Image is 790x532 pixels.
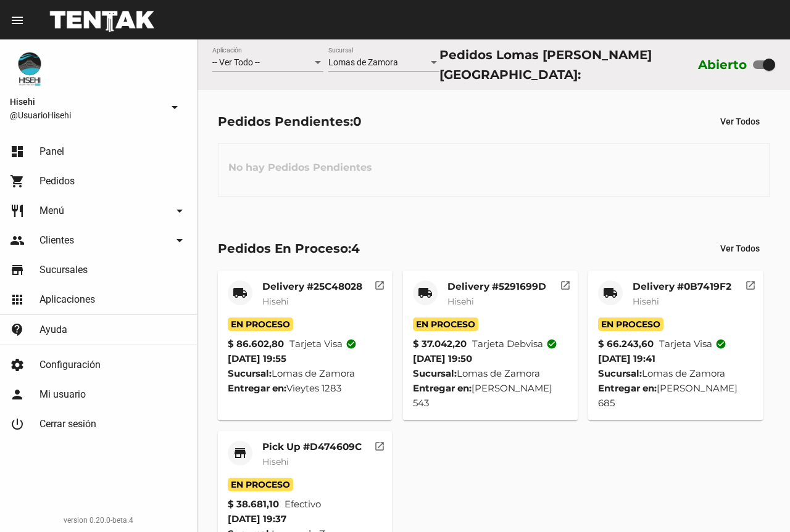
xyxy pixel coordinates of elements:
[413,337,467,351] strong: $ 37.042,20
[598,367,642,379] strong: Sucursal:
[418,285,433,300] mat-icon: local_shipping
[228,382,286,394] strong: Entregar en:
[633,296,659,307] span: Hisehi
[228,317,293,331] span: En Proceso
[715,338,726,350] mat-icon: check_circle
[413,366,568,381] div: Lomas de Zamora
[39,418,96,430] span: Cerrar sesión
[10,387,25,402] mat-icon: person
[720,243,760,253] span: Ver Todos
[10,49,49,89] img: b10aa081-330c-4927-a74e-08896fa80e0a.jpg
[10,514,187,526] div: version 0.20.0-beta.4
[598,353,655,364] span: [DATE] 19:41
[10,322,25,337] mat-icon: contact_support
[413,317,478,331] span: En Proceso
[39,264,88,276] span: Sucursales
[39,293,95,306] span: Aplicaciones
[228,353,286,364] span: [DATE] 19:55
[745,278,756,289] mat-icon: open_in_new
[10,203,25,218] mat-icon: restaurant
[598,366,753,381] div: Lomas de Zamora
[603,285,618,300] mat-icon: local_shipping
[598,337,654,351] strong: $ 66.243,60
[598,381,753,411] div: [PERSON_NAME] 685
[413,382,472,394] strong: Entregar en:
[353,114,362,129] span: 0
[374,278,385,289] mat-icon: open_in_new
[560,278,571,289] mat-icon: open_in_new
[10,417,25,432] mat-icon: power_settings_new
[228,497,279,512] strong: $ 38.681,10
[262,280,362,293] mat-card-title: Delivery #25C48028
[10,144,25,159] mat-icon: dashboard
[598,317,663,331] span: En Proceso
[351,241,360,256] span: 4
[218,239,360,258] div: Pedidos En Proceso:
[472,337,557,351] span: Tarjeta debvisa
[218,149,382,186] h3: No hay Pedidos Pendientes
[262,441,362,453] mat-card-title: Pick Up #D474609C
[328,57,398,67] span: Lomas de Zamora
[262,456,289,467] span: Hisehi
[172,233,187,248] mat-icon: arrow_drop_down
[167,100,182,115] mat-icon: arrow_drop_down
[39,175,75,187] span: Pedidos
[10,109,162,121] span: @UsuarioHisehi
[659,337,726,351] span: Tarjeta visa
[228,366,383,381] div: Lomas de Zamora
[710,110,770,133] button: Ver Todos
[598,382,657,394] strong: Entregar en:
[228,367,272,379] strong: Sucursal:
[39,205,64,217] span: Menú
[233,285,247,300] mat-icon: local_shipping
[710,237,770,260] button: Ver Todos
[10,358,25,372] mat-icon: settings
[172,203,187,218] mat-icon: arrow_drop_down
[546,338,557,350] mat-icon: check_circle
[228,381,383,396] div: Vieytes 1283
[218,112,362,131] div: Pedidos Pendientes:
[346,338,357,350] mat-icon: check_circle
[447,296,474,307] span: Hisehi
[633,280,731,293] mat-card-title: Delivery #0B7419F2
[285,497,321,512] span: Efectivo
[212,57,260,67] span: -- Ver Todo --
[289,337,357,351] span: Tarjeta visa
[39,234,74,247] span: Clientes
[413,353,472,364] span: [DATE] 19:50
[439,45,692,84] div: Pedidos Lomas [PERSON_NAME][GEOGRAPHIC_DATA]:
[39,145,64,158] span: Panel
[228,513,286,525] span: [DATE] 19:37
[10,292,25,307] mat-icon: apps
[10,263,25,277] mat-icon: store
[447,280,546,293] mat-card-title: Delivery #5291699D
[228,337,284,351] strong: $ 86.602,80
[374,439,385,450] mat-icon: open_in_new
[39,324,67,336] span: Ayuda
[10,174,25,189] mat-icon: shopping_cart
[10,94,162,109] span: Hisehi
[413,367,457,379] strong: Sucursal:
[10,13,25,28] mat-icon: menu
[10,233,25,248] mat-icon: people
[262,296,289,307] span: Hisehi
[39,359,101,371] span: Configuración
[39,388,86,401] span: Mi usuario
[720,117,760,126] span: Ver Todos
[228,478,293,491] span: En Proceso
[698,55,747,75] label: Abierto
[413,381,568,411] div: [PERSON_NAME] 543
[738,483,778,520] iframe: chat widget
[233,446,247,460] mat-icon: store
